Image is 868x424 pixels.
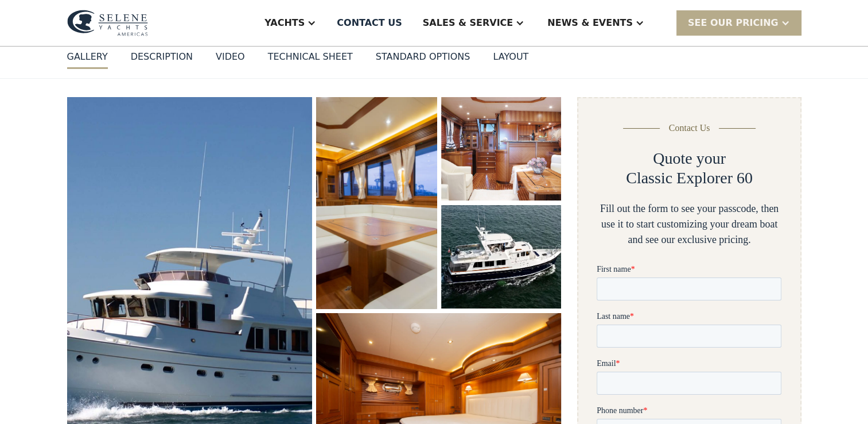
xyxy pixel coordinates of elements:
[1,392,183,422] span: Tick the box below to receive occasional updates, exclusive offers, and VIP access via text message.
[653,149,726,168] h2: Quote your
[441,97,562,201] a: open lightbox
[376,50,470,69] a: standard options
[441,205,562,309] a: open lightbox
[268,50,353,69] a: Technical sheet
[131,50,193,69] a: DESCRIPTION
[376,50,470,64] div: standard options
[67,50,108,69] a: GALLERY
[131,50,193,64] div: DESCRIPTION
[316,97,436,309] a: open lightbox
[423,16,513,30] div: Sales & Service
[264,16,305,30] div: Yachts
[493,50,528,64] div: layout
[67,50,108,64] div: GALLERY
[547,16,633,30] div: News & EVENTS
[669,121,710,135] div: Contact Us
[676,10,801,35] div: SEE Our Pricing
[67,10,148,36] img: logo
[493,50,528,69] a: layout
[597,201,781,248] div: Fill out the form to see your passcode, then use it to start customizing your dream boat and see ...
[688,16,779,30] div: SEE Our Pricing
[337,16,402,30] div: Contact US
[216,50,245,64] div: VIDEO
[268,50,353,64] div: Technical sheet
[626,168,753,188] h2: Classic Explorer 60
[216,50,245,69] a: VIDEO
